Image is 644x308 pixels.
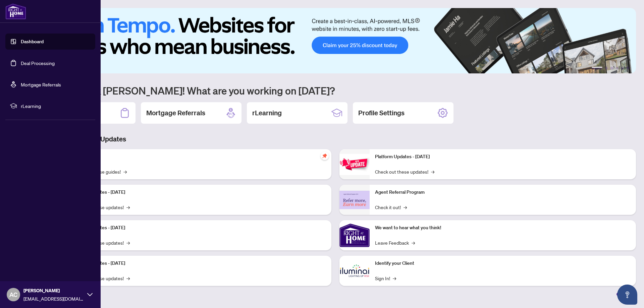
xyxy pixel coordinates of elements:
[358,108,405,118] h2: Profile Settings
[610,67,613,69] button: 3
[627,67,629,69] button: 6
[35,134,636,144] h3: Brokerage & Industry Updates
[146,108,205,118] h2: Mortgage Referrals
[339,191,370,209] img: Agent Referral Program
[70,189,326,196] p: Platform Updates - [DATE]
[126,203,130,211] span: →
[375,203,407,211] a: Check it out!→
[21,39,44,45] a: Dashboard
[35,8,636,73] img: Slide 0
[70,153,326,161] p: Self-Help
[617,285,637,305] button: Open asap
[375,260,631,267] p: Identify your Client
[123,168,127,175] span: →
[21,81,61,87] a: Mortgage Referrals
[375,224,631,232] p: We want to hear what you think!
[412,239,415,246] span: →
[35,84,636,97] h1: Welcome back [PERSON_NAME]! What are you working on [DATE]?
[23,287,84,294] span: [PERSON_NAME]
[393,274,396,282] span: →
[5,3,26,19] img: logo
[621,67,624,69] button: 5
[375,153,631,161] p: Platform Updates - [DATE]
[339,154,370,175] img: Platform Updates - June 23, 2025
[605,67,608,69] button: 2
[375,189,631,196] p: Agent Referral Program
[126,274,130,282] span: →
[21,102,91,110] span: rLearning
[126,239,130,246] span: →
[70,260,326,267] p: Platform Updates - [DATE]
[339,220,370,250] img: We want to hear what you think!
[252,108,282,118] h2: rLearning
[375,168,434,175] a: Check out these updates!→
[431,168,434,175] span: →
[339,256,370,286] img: Identify your Client
[375,274,396,282] a: Sign In!→
[404,203,407,211] span: →
[21,60,55,66] a: Deal Processing
[9,290,17,299] span: AC
[592,67,602,69] button: 1
[70,224,326,232] p: Platform Updates - [DATE]
[321,152,329,160] span: pushpin
[23,295,84,302] span: [EMAIL_ADDRESS][DOMAIN_NAME]
[616,67,619,69] button: 4
[375,239,415,246] a: Leave Feedback→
